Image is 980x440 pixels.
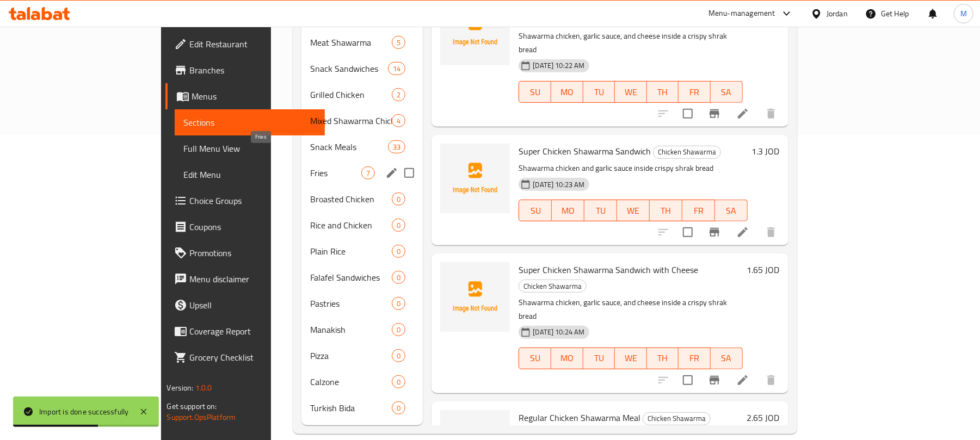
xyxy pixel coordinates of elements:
[310,36,392,49] span: Meat Shawarma
[310,271,392,284] div: Falafel Sandwiches
[523,203,547,219] span: SU
[752,144,780,159] h6: 1.3 JOD
[301,160,423,186] div: Fries7edit
[619,84,643,100] span: WE
[392,323,405,336] div: items
[361,166,375,179] div: items
[301,108,423,134] div: Mixed Shawarma Chicken And Meat Shawarma Pieces4
[588,350,611,366] span: TU
[165,214,325,240] a: Coupons
[650,200,682,221] button: TH
[175,135,325,162] a: Full Menu View
[389,142,405,152] span: 33
[310,62,388,75] span: Snack Sandwiches
[392,116,405,126] span: 4
[523,84,546,100] span: SU
[310,375,392,388] span: Calzone
[183,168,316,181] span: Edit Menu
[621,203,645,219] span: WE
[960,8,967,20] span: M
[556,84,579,100] span: MO
[310,349,392,362] span: Pizza
[392,38,405,48] span: 5
[392,36,405,49] div: items
[310,297,392,310] span: Pastries
[676,221,699,244] span: Select to update
[392,220,405,231] span: 0
[310,193,392,206] span: Broasted Chicken
[167,381,193,395] span: Version:
[551,348,583,369] button: MO
[389,64,405,74] span: 14
[310,140,388,153] div: Snack Meals
[165,31,325,57] a: Edit Restaurant
[683,350,706,366] span: FR
[310,219,392,232] span: Rice and Chicken
[653,146,721,159] div: Chicken Shawarma
[651,350,675,366] span: TH
[676,102,699,125] span: Select to update
[165,318,325,344] a: Coverage Report
[528,327,589,337] span: [DATE] 10:24 AM
[183,142,316,155] span: Full Menu View
[310,88,392,101] span: Grilled Chicken
[687,203,711,219] span: FR
[682,200,715,221] button: FR
[715,200,748,221] button: SA
[195,381,212,395] span: 1.0.0
[167,410,236,424] a: Support.OpsPlatform
[615,348,647,369] button: WE
[384,165,400,181] button: edit
[683,84,706,100] span: FR
[556,350,579,366] span: MO
[392,403,405,413] span: 0
[519,410,640,426] span: Regular Chicken Shawarma Meal
[736,226,749,239] a: Edit menu item
[519,280,586,293] span: Chicken Shawarma
[736,374,749,387] a: Edit menu item
[301,212,423,238] div: Rice and Chicken0
[519,162,747,175] p: Shawarma chicken and garlic sauce inside crispy shrak bread
[392,246,405,257] span: 0
[392,194,405,204] span: 0
[301,264,423,290] div: Falafel Sandwiches0
[701,219,728,245] button: Branch-specific-item
[647,81,679,103] button: TH
[643,412,711,425] div: Chicken Shawarma
[747,262,780,277] h6: 1.65 JOD
[392,349,405,362] div: items
[827,8,848,20] div: Jordan
[584,200,617,221] button: TU
[392,88,405,101] div: items
[615,81,647,103] button: WE
[619,350,643,366] span: WE
[392,401,405,414] div: items
[440,144,510,213] img: Super Chicken Shawarma Sandwich
[519,348,551,369] button: SU
[165,292,325,318] a: Upsell
[310,245,392,258] span: Plain Rice
[310,323,392,336] span: Manakish
[388,62,405,75] div: items
[715,350,738,366] span: SA
[392,219,405,232] div: items
[679,81,711,103] button: FR
[165,240,325,266] a: Promotions
[301,29,423,55] div: Meat Shawarma5
[301,369,423,395] div: Calzone0
[189,64,316,77] span: Branches
[392,375,405,388] div: items
[165,57,325,83] a: Branches
[701,367,728,393] button: Branch-specific-item
[183,116,316,129] span: Sections
[301,55,423,82] div: Snack Sandwiches14
[719,203,743,219] span: SA
[758,219,784,245] button: delete
[175,109,325,135] a: Sections
[189,246,316,259] span: Promotions
[736,107,749,120] a: Edit menu item
[310,114,392,127] span: Mixed Shawarma Chicken And Meat Shawarma Pieces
